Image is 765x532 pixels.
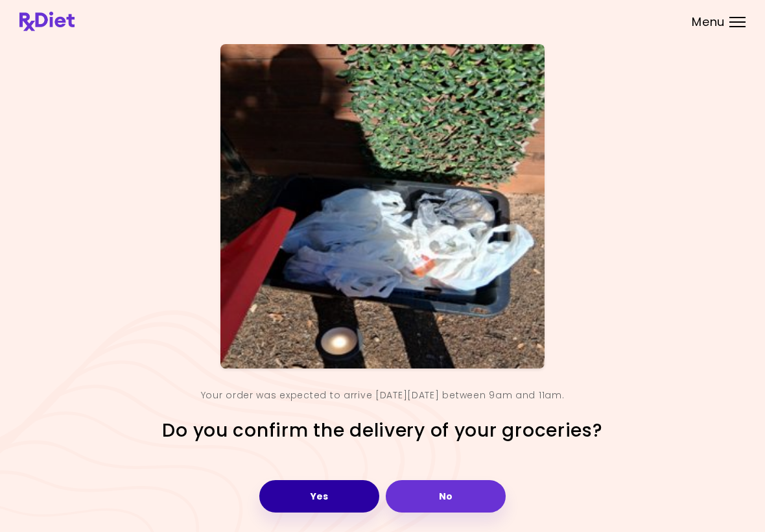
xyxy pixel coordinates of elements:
button: Yes [259,480,379,513]
button: No [386,480,506,513]
div: Your order was expected to arrive [DATE][DATE] between 9am and 11am. [201,385,565,406]
h2: Do you confirm the delivery of your groceries? [162,419,602,442]
span: Menu [692,16,725,28]
img: RxDiet [19,12,75,31]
